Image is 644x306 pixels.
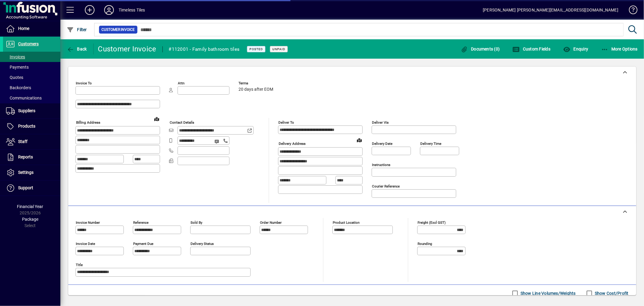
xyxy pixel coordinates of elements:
button: More Options [600,44,639,54]
a: Knowledge Base [624,1,636,21]
mat-label: Deliver To [278,120,294,125]
span: Support [18,185,33,190]
mat-label: Reference [133,220,149,225]
button: Add [80,5,99,15]
span: Back [67,47,87,51]
mat-label: Invoice number [76,220,100,225]
a: Communications [3,93,60,103]
span: Home [18,26,29,31]
mat-label: Deliver via [372,120,389,125]
span: Suppliers [18,108,35,113]
span: Payments [6,65,29,70]
mat-label: Delivery time [420,142,441,146]
div: [PERSON_NAME] [PERSON_NAME][EMAIL_ADDRESS][DOMAIN_NAME] [483,5,618,15]
span: Staff [18,139,27,144]
a: Backorders [3,83,60,93]
mat-label: Product location [333,220,360,225]
mat-label: Instructions [372,163,390,167]
mat-label: Payment due [133,242,153,246]
span: Reports [18,155,33,159]
span: Customers [18,41,39,46]
span: Package [22,217,38,222]
button: Enquiry [562,44,590,54]
mat-label: Sold by [191,220,202,225]
div: Customer Invoice [98,44,156,54]
a: Payments [3,62,60,72]
span: Invoices [6,54,25,59]
a: Settings [3,165,60,180]
span: Products [18,124,35,129]
span: Posted [249,47,263,51]
label: Show Line Volumes/Weights [519,290,576,296]
span: 20 days after EOM [239,87,273,92]
span: Enquiry [563,47,588,51]
mat-label: Invoice To [76,81,92,85]
button: Profile [99,5,119,15]
span: Custom Fields [513,47,551,51]
span: Financial Year [17,204,43,209]
a: View on map [152,114,162,124]
div: #112001 - Family bathroom tiles [169,44,240,54]
span: Settings [18,170,34,175]
a: Reports [3,150,60,165]
a: Products [3,119,60,134]
mat-label: Delivery status [191,242,214,246]
mat-label: Order number [260,220,282,225]
mat-label: Attn [178,81,184,85]
a: Quotes [3,72,60,83]
mat-label: Delivery date [372,142,392,146]
span: Terms [239,81,275,85]
button: Back [65,44,88,54]
span: Unpaid [272,47,285,51]
app-page-header-button: Back [60,44,94,54]
a: View on map [354,135,364,145]
span: Customer Invoice [101,27,135,33]
mat-label: Freight (excl GST) [418,220,446,225]
mat-label: Courier Reference [372,184,400,188]
div: Timeless Tiles [119,5,145,15]
mat-label: Title [76,263,83,267]
mat-label: Rounding [418,242,432,246]
button: Filter [65,24,88,35]
span: Backorders [6,85,31,90]
span: Quotes [6,75,23,80]
label: Show Cost/Profit [594,290,629,296]
span: Filter [67,27,87,32]
a: Home [3,21,60,36]
span: More Options [601,47,638,51]
span: Communications [6,96,42,100]
button: Custom Fields [511,44,552,54]
a: Invoices [3,52,60,62]
span: Documents (0) [461,47,500,51]
mat-label: Invoice date [76,242,95,246]
a: Staff [3,134,60,149]
a: Suppliers [3,103,60,119]
button: Documents (0) [459,44,501,54]
button: Send SMS [210,134,225,149]
a: Support [3,181,60,196]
